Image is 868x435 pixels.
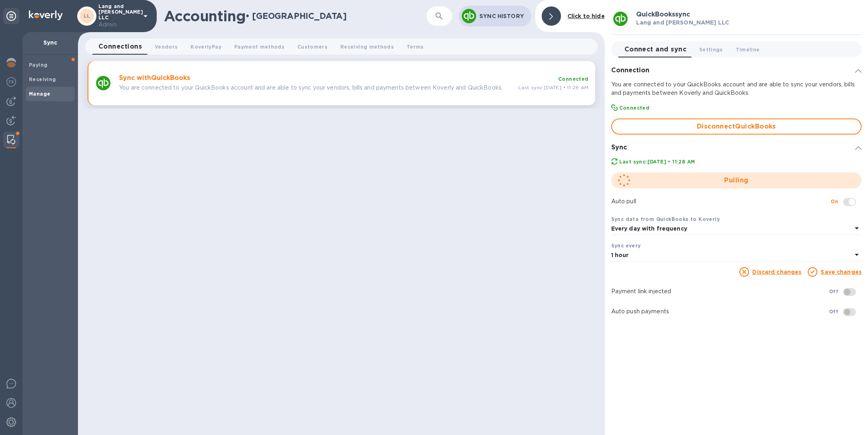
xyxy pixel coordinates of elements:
div: Unpin categories [3,8,19,24]
span: Disconnect QuickBooks [618,122,854,131]
b: Sync every [611,243,641,249]
b: Sync data from QuickBooks to Koverly [611,216,720,222]
span: Connections [98,41,142,52]
b: 1 hour [611,252,629,258]
b: Every day with frequency [611,225,687,232]
b: Lang and [PERSON_NAME] LLC [636,19,729,26]
span: Customers [297,43,328,51]
b: On [831,198,838,204]
span: Timeline [736,45,760,54]
p: Payment link injected [611,287,829,296]
p: You are connected to your QuickBooks account and are able to sync your vendors, bills and payment... [119,84,512,92]
a: Save changes [821,269,862,275]
h3: Sync [611,144,627,151]
b: Paying [29,62,47,68]
img: Foreign exchange [6,77,16,87]
span: Settings [699,45,723,54]
button: DisconnectQuickBooks [611,118,862,135]
p: Lang and [PERSON_NAME] LLC [98,4,139,29]
span: Receiving methods [340,43,394,51]
div: Connection [611,64,862,77]
b: Connected [558,76,589,82]
span: Vendors [155,43,178,51]
b: Sync with QuickBooks [119,74,190,82]
span: KoverlyPay [190,43,221,51]
b: QuickBooks sync [636,10,690,18]
b: Off [829,288,838,294]
span: Connect and sync [624,44,686,55]
h2: • [GEOGRAPHIC_DATA] [246,11,347,21]
span: Terms [407,43,424,51]
b: Last sync: [DATE] • 11:28 AM [619,159,695,165]
b: Off [829,308,838,315]
b: LL [84,13,90,19]
a: Discard changes [752,269,801,275]
b: Manage [29,91,50,97]
p: Auto push payments [611,307,829,316]
b: Click to hide [567,13,605,19]
span: Payment methods [234,43,285,51]
h3: Connection [611,67,649,74]
p: Sync [29,39,72,47]
p: Auto pull [611,197,831,206]
p: Admin [98,20,139,29]
b: Receiving [29,76,56,82]
img: Logo [29,10,63,20]
h1: Accounting [164,8,246,25]
b: Connected [619,105,650,111]
span: Last sync: [DATE] • 11:28 AM [518,84,589,90]
p: You are connected to your QuickBooks account and are able to sync your vendors, bills and payment... [611,80,862,97]
div: Sync [611,141,862,154]
p: Sync History [479,12,525,20]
